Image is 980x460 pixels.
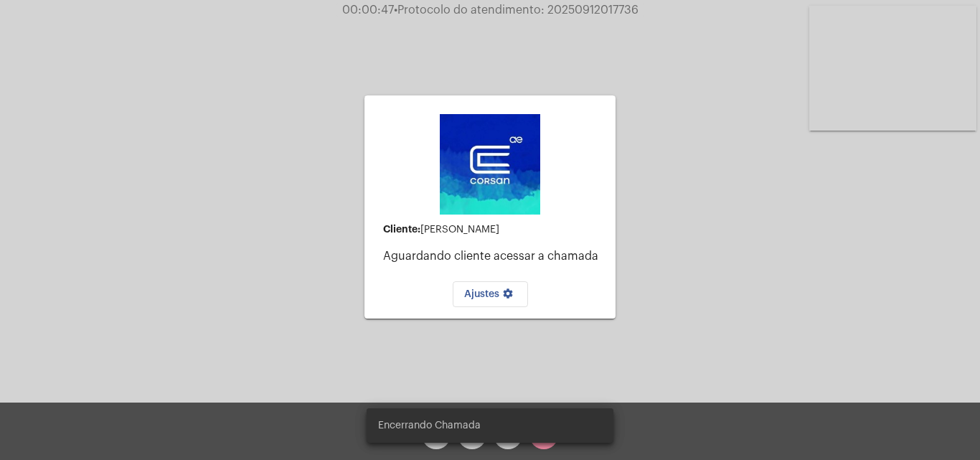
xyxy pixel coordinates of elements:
[453,281,528,307] button: Ajustes
[383,224,420,234] strong: Cliente:
[394,4,639,16] span: Protocolo do atendimento: 20250912017736
[378,418,481,433] span: Encerrando Chamada
[342,4,394,16] span: 00:00:47
[440,114,540,215] img: d4669ae0-8c07-2337-4f67-34b0df7f5ae4.jpeg
[499,288,517,305] mat-icon: settings
[383,224,604,235] div: [PERSON_NAME]
[394,4,397,16] span: •
[383,250,604,263] p: Aguardando cliente acessar a chamada
[464,289,517,299] span: Ajustes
